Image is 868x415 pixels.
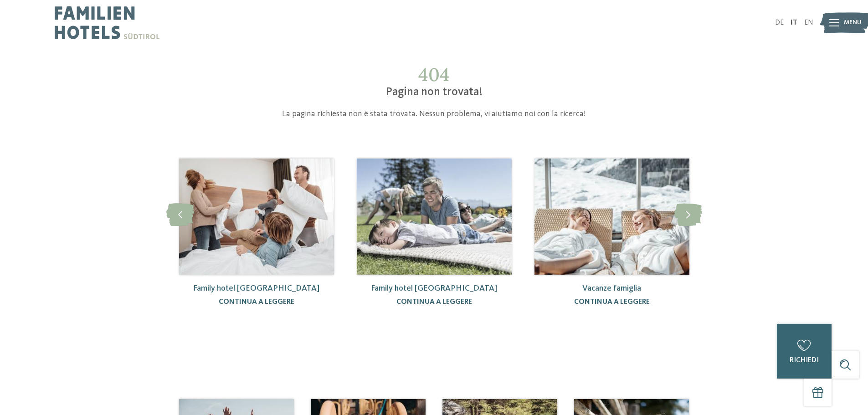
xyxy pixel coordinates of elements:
img: 404 [357,159,512,274]
a: Family hotel [GEOGRAPHIC_DATA] [193,284,319,292]
img: 404 [534,159,689,274]
span: Pagina non trovata! [386,87,483,98]
a: continua a leggere [574,298,650,306]
span: Menu [844,18,862,27]
span: 404 [418,63,450,86]
a: IT [791,19,797,26]
p: La pagina richiesta non è stata trovata. Nessun problema, vi aiutiamo noi con la ricerca! [218,108,651,120]
img: 404 [179,159,334,274]
a: Family hotel [GEOGRAPHIC_DATA] [371,284,497,292]
a: Vacanze famiglia [582,284,641,292]
a: richiedi [777,324,832,379]
a: EN [804,19,813,26]
a: continua a leggere [219,298,294,306]
a: continua a leggere [396,298,472,306]
span: richiedi [790,357,819,364]
a: DE [775,19,784,26]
